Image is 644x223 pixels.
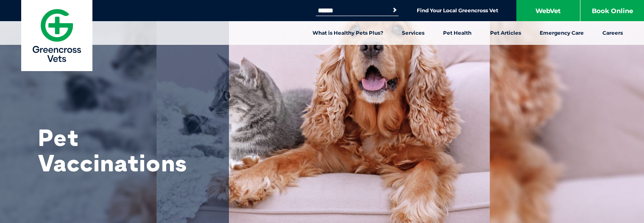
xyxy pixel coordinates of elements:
h1: Pet Vaccinations [38,125,208,176]
a: Pet Articles [481,21,530,45]
a: What is Healthy Pets Plus? [303,21,393,45]
a: Services [393,21,434,45]
a: Find Your Local Greencross Vet [417,7,498,14]
a: Careers [593,21,632,45]
a: Pet Health [434,21,481,45]
a: Emergency Care [530,21,593,45]
button: Search [390,6,399,14]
